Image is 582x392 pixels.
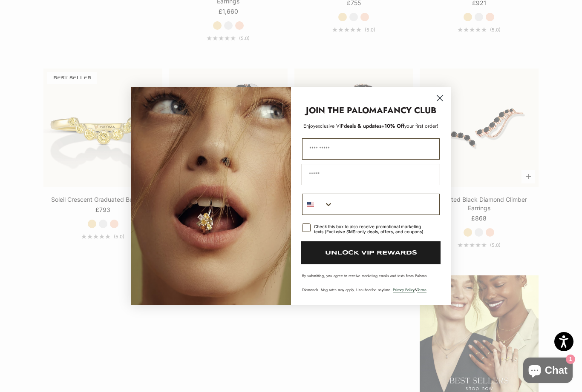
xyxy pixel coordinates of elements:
strong: FANCY CLUB [383,104,436,117]
input: First Name [302,138,440,160]
span: exclusive VIP [315,122,344,130]
span: Enjoy [303,122,315,130]
p: By submitting, you agree to receive marketing emails and texts from Paloma Diamonds. Msg rates ma... [302,273,440,292]
div: Check this box to also receive promotional marketing texts (Exclusive SMS-only deals, offers, and... [314,224,429,234]
button: Search Countries [303,194,333,215]
button: UNLOCK VIP REWARDS [301,241,441,264]
img: United States [307,201,314,208]
span: 10% Off [384,122,404,130]
span: + your first order! [381,122,438,130]
a: Terms [417,287,426,292]
button: Close dialog [432,91,447,106]
span: deals & updates [315,122,381,130]
strong: JOIN THE PALOMA [306,104,383,117]
a: Privacy Policy [393,287,415,292]
input: Email [302,164,440,185]
span: & . [393,287,428,292]
img: Loading... [131,87,291,305]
